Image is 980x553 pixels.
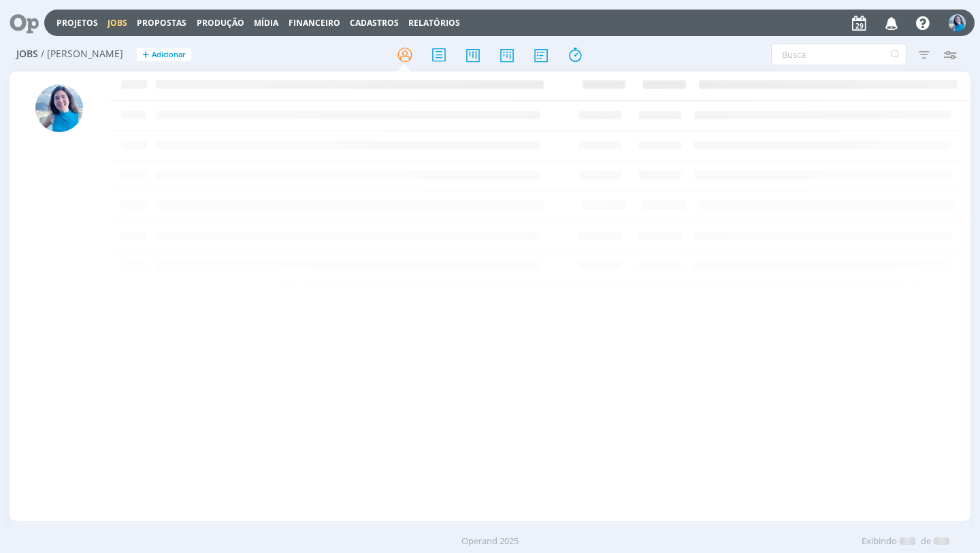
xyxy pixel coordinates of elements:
span: de [921,535,931,548]
a: Financeiro [289,17,340,29]
span: Propostas [137,17,186,29]
button: +Adicionar [137,48,191,62]
button: Financeiro [284,18,344,29]
a: Jobs [108,17,127,29]
span: Cadastros [350,17,399,29]
button: Mídia [250,18,282,29]
button: Projetos [52,18,102,29]
span: Adicionar [152,50,186,59]
a: Relatórios [408,17,460,29]
button: Jobs [103,18,131,29]
button: Relatórios [404,18,464,29]
button: E [948,11,966,35]
span: Exibindo [862,535,897,548]
input: Busca [771,44,906,65]
span: Jobs [16,48,38,60]
a: Projetos [56,17,98,29]
img: E [949,14,966,31]
button: Produção [193,18,248,29]
button: Propostas [133,18,191,29]
span: / [PERSON_NAME] [41,48,123,60]
img: E [35,84,83,132]
a: Mídia [254,17,278,29]
button: Cadastros [346,18,403,29]
a: Produção [197,17,244,29]
span: + [142,48,149,62]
